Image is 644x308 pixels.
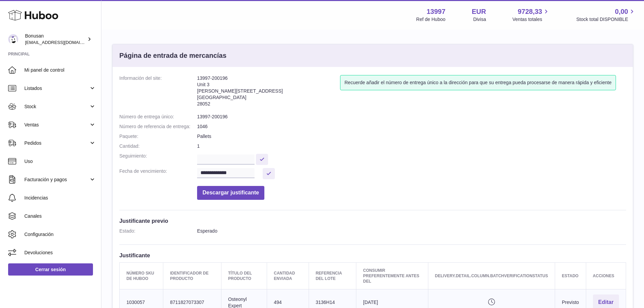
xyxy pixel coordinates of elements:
dd: Pallets [197,133,626,140]
span: Facturación y pagos [24,176,89,183]
span: Devoluciones [24,250,96,256]
strong: EUR [472,7,486,16]
h3: Página de entrada de mercancías [119,51,226,60]
h3: Justificante previo [119,217,626,224]
dt: Fecha de vencimiento: [119,168,197,179]
img: info@bonusan.es [8,34,18,44]
dt: Paquete: [119,133,197,140]
dt: Número de entrega único: [119,114,197,120]
span: 9728,33 [518,7,542,16]
span: Uso [24,158,96,165]
span: 0,00 [615,7,628,16]
div: Divisa [473,16,486,23]
address: 13997-200196 Unit 3 [PERSON_NAME][STREET_ADDRESS] [GEOGRAPHIC_DATA] 28052 [197,75,340,110]
span: [EMAIL_ADDRESS][DOMAIN_NAME] [25,40,99,45]
th: delivery.detail.column.batchVerificationStatus [428,262,555,289]
a: 0,00 Stock total DISPONIBLE [576,7,636,23]
th: Número SKU de Huboo [120,262,163,289]
div: Recuerde añadir el número de entrega único a la dirección para que su entrega pueda procesarse de... [340,75,616,90]
th: Identificador de producto [163,262,221,289]
span: Pedidos [24,140,89,146]
th: Cantidad enviada [267,262,309,289]
span: Stock [24,103,89,110]
a: 9728,33 Ventas totales [512,7,550,23]
dt: Número de referencia de entrega: [119,123,197,130]
span: Canales [24,213,96,219]
h3: Justificante [119,252,626,259]
span: Stock total DISPONIBLE [576,16,636,23]
strong: 13997 [427,7,446,16]
span: Ventas totales [512,16,550,23]
th: Acciones [586,262,626,289]
dd: Esperado [197,228,626,234]
dt: Seguimiento: [119,153,197,165]
button: Descargar justificante [197,186,264,200]
div: Bonusan [25,33,86,46]
th: Consumir preferentemente antes del [356,262,428,289]
th: Referencia del lote [309,262,356,289]
dt: Información del site: [119,75,197,110]
span: Configuración [24,231,96,238]
span: Incidencias [24,195,96,201]
dt: Cantidad: [119,143,197,149]
th: Estado [555,262,586,289]
th: Título del producto [221,262,267,289]
span: Listados [24,85,89,92]
dd: 13997-200196 [197,114,626,120]
div: Ref de Huboo [416,16,445,23]
dd: 1046 [197,123,626,130]
span: Ventas [24,122,89,128]
dd: 1 [197,143,626,149]
dt: Estado: [119,228,197,234]
span: Mi panel de control [24,67,96,73]
a: Cerrar sesión [8,263,93,276]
